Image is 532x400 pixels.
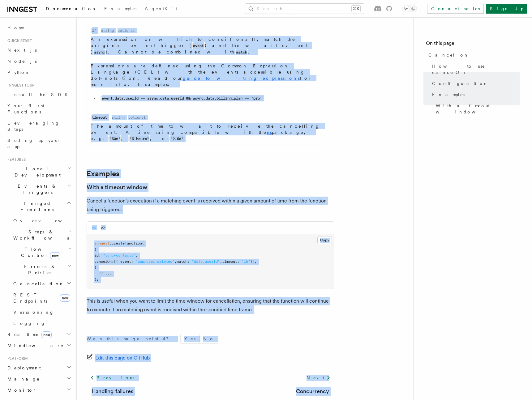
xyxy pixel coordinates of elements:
a: Previous [87,372,138,383]
button: Realtimenew [5,329,73,340]
span: Steps & Workflows [11,229,69,241]
a: Documentation [42,2,101,17]
span: Leveraging Steps [7,121,60,132]
span: new [60,294,70,302]
span: { [94,247,97,252]
span: Local Development [5,166,67,178]
span: , [135,253,138,257]
span: "data.userId" [192,259,220,264]
p: Cancel a function's execution if a matching event is received within a given amount of time from ... [87,197,334,214]
span: How to use cancelOn [432,63,520,75]
a: REST Endpointsnew [11,289,73,307]
span: REST Endpoints [13,292,47,304]
a: How to use cancelOn [430,61,520,78]
p: Was this page helpful? [87,336,173,342]
a: Contact sales [427,4,484,14]
span: "sync-contacts" [103,253,135,257]
span: id [94,253,99,257]
span: , [255,259,257,264]
span: [{ event [114,259,131,264]
code: timeout [91,115,108,120]
span: : [187,259,190,264]
span: Errors & Retries [11,263,67,276]
a: guide to writing expressions [183,76,300,81]
a: ms [267,130,272,135]
span: match [177,259,187,264]
code: "2.5d" [169,136,184,142]
a: Concurrency [296,387,329,396]
code: event [192,43,205,49]
button: Middleware [5,340,73,351]
a: Examples [430,89,520,100]
a: Node.js [5,56,73,67]
button: v3 [92,222,96,234]
span: Examples [432,91,465,98]
p: This is useful when you want to limit the time window for cancellation, ensuring that the functio... [87,297,334,314]
button: No [199,334,218,343]
h4: On this page [426,40,520,49]
span: .createFunction [109,241,142,245]
code: event.data.userId == async.data.userId && async.data.billing_plan == 'pro' [101,96,263,101]
span: Realtime [5,331,52,338]
span: Home [7,25,25,31]
span: , [220,259,222,264]
button: Cancellation [11,278,73,289]
span: Documentation [46,6,97,11]
span: Configuration [432,80,488,87]
span: ); [94,277,99,282]
span: Python [7,70,30,75]
span: Platform [5,356,28,361]
code: async [93,50,106,55]
span: Examples [104,6,137,11]
span: // ... [99,271,112,276]
a: With a timeout window [433,100,520,117]
span: Overview [13,218,77,223]
a: Next [303,372,334,383]
span: Install the SDK [7,92,71,97]
button: Events & Triggers [5,181,73,198]
span: With a timeout window [436,103,520,115]
a: AgentKit [141,2,181,17]
a: Leveraging Steps [5,117,73,135]
button: v2 [101,222,105,234]
a: With a timeout window [87,183,147,192]
span: Versioning [13,310,54,315]
span: , [174,259,177,264]
span: Next.js [7,48,37,53]
span: Middleware [5,343,64,349]
a: Edit this page on GitHub [87,354,150,362]
span: Inngest tour [5,83,35,88]
button: Errors & Retries [11,261,73,278]
span: } [94,265,97,270]
code: match [235,50,248,55]
button: Yes [181,334,199,343]
span: new [41,331,52,338]
span: Your first Functions [7,103,44,114]
span: : [112,259,114,264]
span: inngest [94,241,109,245]
span: Cancel on [428,52,469,58]
a: Overview [11,215,73,226]
dd: optional [128,115,146,120]
span: Node.js [7,59,37,64]
span: Manage [5,376,40,382]
span: : [131,259,133,264]
span: Monitor [5,387,36,393]
code: "3 hours" [128,136,150,142]
p: Expressions are defined using the Common Expression Language (CEL) with the events accessible usi... [91,63,320,87]
span: : [237,259,239,264]
a: Examples [87,169,119,178]
button: Copy [317,236,332,244]
button: Monitor [5,385,73,396]
dd: string [112,115,125,120]
kbd: ⌘K [352,6,360,12]
button: Manage [5,373,73,385]
a: Your first Functions [5,100,73,117]
a: Setting up your app [5,135,73,152]
a: Handling failures [92,387,133,396]
span: Logging [13,321,45,326]
span: cancelOn [94,259,112,264]
span: Edit this page on GitHub [95,354,150,362]
span: Cancellation [11,281,64,287]
a: Configuration [430,78,520,89]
